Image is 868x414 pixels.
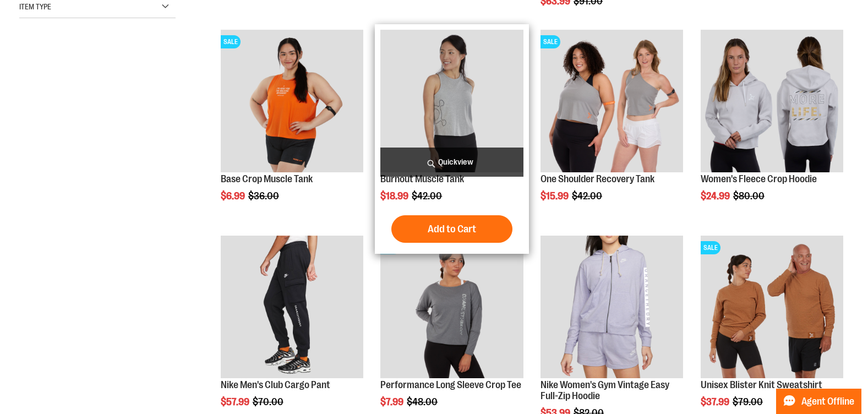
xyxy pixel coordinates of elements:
[221,236,363,380] a: Product image for Nike Mens Club Cargo Pant
[380,190,410,201] span: $18.99
[701,236,843,380] a: Product image for Unisex Blister Knit SweatshirtSALE
[701,190,731,201] span: $24.99
[391,215,512,243] button: Add to Cart
[221,379,330,390] a: Nike Men's Club Cargo Pant
[541,35,560,48] span: SALE
[19,2,51,11] span: Item Type
[701,236,843,378] img: Product image for Unisex Blister Knit Sweatshirt
[733,190,766,201] span: $80.00
[541,30,683,174] a: Main view of One Shoulder Recovery TankSALE
[253,396,285,407] span: $70.00
[541,236,683,380] a: Product image for Nike Gym Vintage Easy Full Zip Hoodie
[221,396,251,407] span: $57.99
[215,24,369,230] div: product
[221,35,241,48] span: SALE
[701,379,822,390] a: Unisex Blister Knit Sweatshirt
[535,24,689,230] div: product
[695,24,849,230] div: product
[541,379,669,401] a: Nike Women's Gym Vintage Easy Full-Zip Hoodie
[541,190,570,201] span: $15.99
[375,24,528,254] div: product
[407,396,439,407] span: $48.00
[776,389,861,414] button: Agent Offline
[701,30,843,174] a: Product image for Womens Fleece Crop Hoodie
[572,190,604,201] span: $42.00
[380,379,521,390] a: Performance Long Sleeve Crop Tee
[221,30,363,172] img: Product image for Base Crop Muscle Tank
[221,236,363,378] img: Product image for Nike Mens Club Cargo Pant
[701,396,731,407] span: $37.99
[701,173,817,184] a: Women's Fleece Crop Hoodie
[221,190,247,201] span: $6.99
[701,241,720,254] span: SALE
[412,190,444,201] span: $42.00
[380,396,405,407] span: $7.99
[380,30,523,172] img: Product image for Burnout Muscle Tank
[380,236,523,380] a: Product image for Performance Long Sleeve Crop TeeSALE
[221,173,313,184] a: Base Crop Muscle Tank
[801,396,854,407] span: Agent Offline
[541,236,683,378] img: Product image for Nike Gym Vintage Easy Full Zip Hoodie
[221,30,363,174] a: Product image for Base Crop Muscle TankSALE
[733,396,765,407] span: $79.00
[428,223,476,235] span: Add to Cart
[380,236,523,378] img: Product image for Performance Long Sleeve Crop Tee
[541,30,683,172] img: Main view of One Shoulder Recovery Tank
[541,173,654,184] a: One Shoulder Recovery Tank
[380,173,464,184] a: Burnout Muscle Tank
[248,190,281,201] span: $36.00
[701,30,843,172] img: Product image for Womens Fleece Crop Hoodie
[380,148,523,177] a: Quickview
[380,30,523,174] a: Product image for Burnout Muscle Tank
